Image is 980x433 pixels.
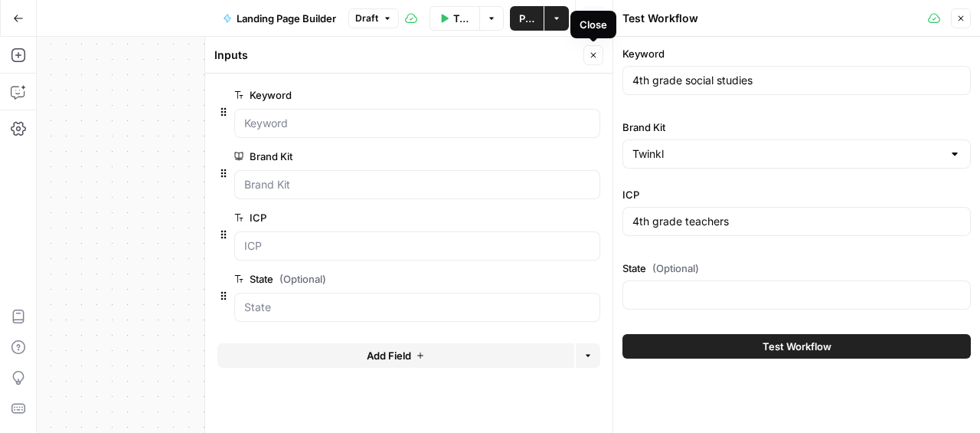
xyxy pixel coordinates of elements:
input: Twinkl [632,146,942,162]
input: Keyword [244,116,590,131]
input: State [244,300,590,315]
input: Brand Kit [244,177,590,192]
label: State [234,271,514,287]
label: Keyword [234,87,514,103]
label: Brand Kit [234,149,514,164]
span: (Optional) [279,271,326,287]
span: Landing Page Builder [237,11,336,26]
label: ICP [622,187,971,202]
div: Close [580,17,607,32]
div: Inputs [214,48,579,63]
button: Draft [348,8,399,28]
button: Test Workflow [622,334,971,359]
label: Keyword [622,46,971,61]
label: State [622,261,971,276]
button: Landing Page Builder [214,6,345,31]
label: ICP [234,210,514,225]
span: (Optional) [652,261,699,276]
span: Test Workflow [763,339,831,354]
span: Publish [519,11,534,26]
span: Add Field [367,348,411,363]
button: Publish [510,6,544,31]
span: Test Workflow [453,11,470,26]
button: Add Field [217,343,574,368]
span: Draft [355,11,378,25]
button: Test Workflow [430,6,479,31]
input: ICP [244,238,590,254]
label: Brand Kit [622,120,971,135]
